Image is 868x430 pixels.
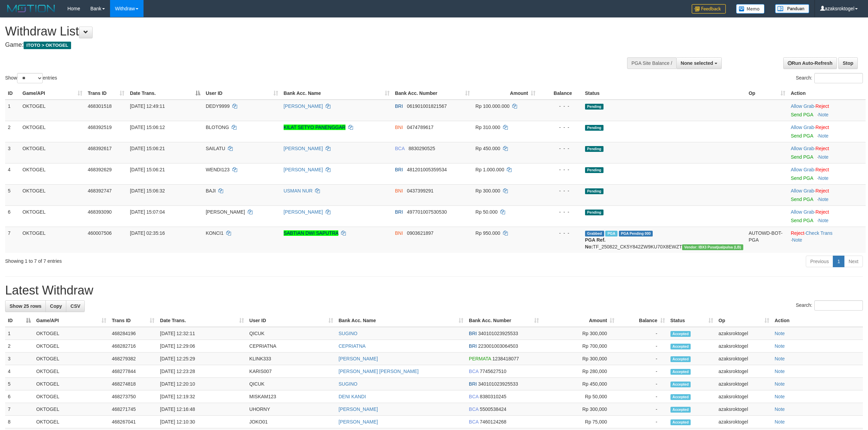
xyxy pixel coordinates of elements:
th: Action [788,87,866,100]
span: Copy 481201005359534 to clipboard [407,167,447,172]
td: · [788,121,866,142]
span: Accepted [670,331,691,337]
td: azaksroktogel [716,416,772,428]
span: 468393090 [88,209,112,215]
span: 468392629 [88,167,112,172]
th: User ID: activate to sort column ascending [203,87,281,100]
td: Rp 300,000 [542,403,617,416]
td: 468274818 [109,378,157,390]
a: Allow Grab [791,167,814,172]
td: · [788,142,866,163]
td: - [617,353,667,365]
img: Feedback.jpg [692,4,726,14]
td: 468267041 [109,416,157,428]
th: Date Trans.: activate to sort column descending [127,87,203,100]
a: Note [775,419,785,425]
span: 460007506 [88,230,112,236]
td: OKTOGEL [20,142,85,163]
td: OKTOGEL [33,353,109,365]
a: [PERSON_NAME] [284,209,323,215]
span: [DATE] 15:06:12 [130,125,165,130]
span: BCA [469,406,478,412]
td: OKTOGEL [20,163,85,184]
td: OKTOGEL [33,340,109,353]
span: BNI [395,188,403,193]
td: · [788,184,866,205]
td: 7 [5,227,20,253]
a: CEPRIATNA [339,343,366,349]
td: OKTOGEL [33,365,109,378]
a: USMAN NUR [284,188,313,193]
span: Pending [585,104,603,110]
td: [DATE] 12:32:11 [157,327,246,340]
span: Pending [585,167,603,173]
a: Note [818,154,829,160]
span: BCA [469,419,478,425]
td: 468271745 [109,403,157,416]
td: OKTOGEL [20,100,85,121]
b: PGA Ref. No: [585,237,606,249]
span: DEDY9999 [206,103,230,109]
td: CEPRIATNA [247,340,336,353]
a: [PERSON_NAME] [284,167,323,172]
span: [PERSON_NAME] [206,209,245,215]
a: Send PGA [791,133,813,139]
img: Button%20Memo.svg [736,4,765,14]
span: BCA [395,146,405,151]
input: Search: [814,300,863,311]
td: QICUK [247,327,336,340]
span: Rp 450.000 [475,146,500,151]
th: Bank Acc. Number: activate to sort column ascending [466,314,542,327]
select: Showentries [17,73,43,83]
span: Rp 100.000.000 [475,103,510,109]
td: azaksroktogel [716,340,772,353]
td: Rp 300,000 [542,353,617,365]
span: Accepted [670,394,691,400]
a: 1 [833,256,844,267]
a: Note [775,356,785,361]
a: Reject [791,230,804,236]
h1: Latest Withdraw [5,284,863,297]
td: azaksroktogel [716,353,772,365]
a: Note [818,175,829,181]
th: Game/API: activate to sort column ascending [20,87,85,100]
td: [DATE] 12:19:32 [157,390,246,403]
td: · [788,205,866,227]
a: Allow Grab [791,125,814,130]
td: OKTOGEL [33,378,109,390]
a: Send PGA [791,175,813,181]
a: Allow Grab [791,209,814,215]
td: - [617,365,667,378]
span: Rp 50.000 [475,209,498,215]
span: · [791,167,815,172]
td: [DATE] 12:20:10 [157,378,246,390]
span: Pending [585,188,603,194]
td: OKTOGEL [20,227,85,253]
a: Note [818,133,829,139]
span: [DATE] 15:06:32 [130,188,165,193]
td: 468277844 [109,365,157,378]
a: Note [775,394,785,399]
a: Note [775,343,785,349]
td: 8 [5,416,33,428]
th: Trans ID: activate to sort column ascending [85,87,127,100]
a: Note [818,112,829,117]
td: 468273750 [109,390,157,403]
span: [DATE] 02:35:16 [130,230,165,236]
td: [DATE] 12:29:06 [157,340,246,353]
td: OKTOGEL [33,327,109,340]
div: - - - [541,209,580,215]
span: · [791,209,815,215]
td: 468284196 [109,327,157,340]
th: Bank Acc. Name: activate to sort column ascending [336,314,466,327]
span: Copy 340101023925533 to clipboard [478,331,518,336]
div: - - - [541,187,580,194]
td: - [617,416,667,428]
span: Rp 1.000.000 [475,167,504,172]
td: - [617,327,667,340]
th: Date Trans.: activate to sort column ascending [157,314,246,327]
td: - [617,390,667,403]
td: 4 [5,365,33,378]
td: [DATE] 12:23:28 [157,365,246,378]
span: SAILATU [206,146,225,151]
